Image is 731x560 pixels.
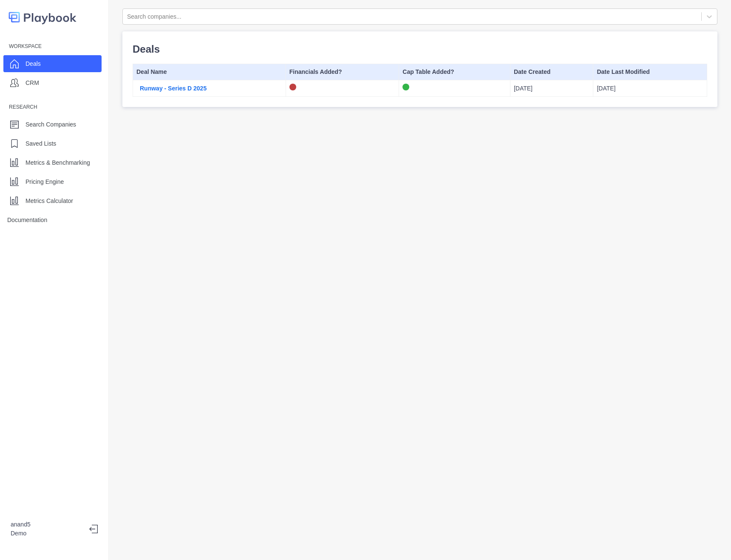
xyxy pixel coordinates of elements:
[593,80,707,97] td: [DATE]
[399,64,510,80] th: Cap Table Added?
[136,84,210,93] button: Runway - Series D 2025
[25,158,90,167] p: Metrics & Benchmarking
[25,177,64,186] p: Pricing Engine
[286,64,399,80] th: Financials Added?
[11,529,82,538] p: Demo
[7,216,47,225] p: Documentation
[133,64,286,80] th: Deal Name
[510,64,593,80] th: Date Created
[25,139,56,148] p: Saved Lists
[133,42,707,57] p: Deals
[11,520,82,529] p: anand5
[510,80,593,97] td: [DATE]
[25,197,73,205] p: Metrics Calculator
[593,64,707,80] th: Date Last Modified
[8,8,76,26] img: logo-colored
[25,120,76,129] p: Search Companies
[25,59,41,68] p: Deals
[289,84,296,90] img: off-logo
[25,79,39,87] p: CRM
[402,84,409,90] img: on-logo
